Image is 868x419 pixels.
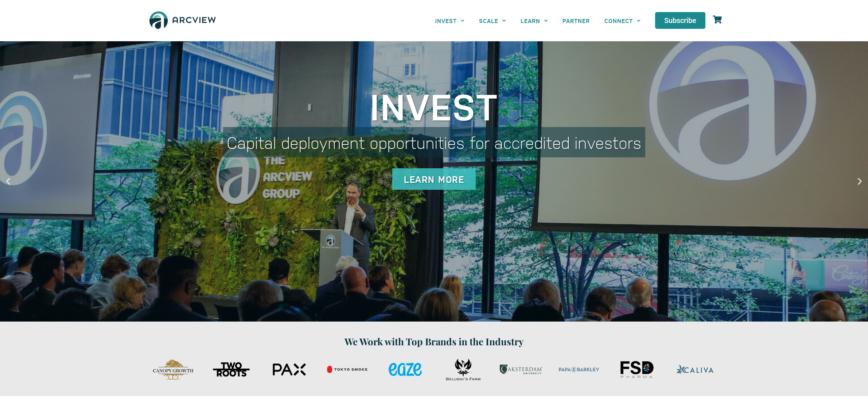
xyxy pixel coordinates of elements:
h1: We Work with Top Brands in the Industry [146,334,722,349]
div: 9 / 22 [610,356,664,383]
div: 1 / 22 [146,356,201,383]
a: Subscribe [655,12,705,29]
div: 7 / 22 [494,356,548,383]
div: 2 / 22 [204,356,258,383]
a: LEARN [513,12,555,29]
div: Caliva 125x75 [668,356,722,383]
div: FSD Pharma 125x75 [610,356,664,383]
a: INVEST [428,12,472,29]
div: Capital deployment opportunities for accredited investors [223,127,645,157]
div: 10 / 22 [668,356,722,383]
div: Learn More [392,168,476,190]
div: Eaze 125x75 [378,356,432,383]
nav: Menu [428,12,648,29]
div: PAX 125x75 [262,356,316,383]
div: Canopy Growth 125x75 [146,356,201,383]
div: Slides [146,356,722,383]
div: Invest [223,87,645,123]
div: 6 / 22 [436,356,490,383]
div: 5 / 22 [378,356,432,383]
span: Subscribe [664,17,696,24]
a: CONNECT [597,12,648,29]
div: Belushi's Farm 125x75 [436,356,490,383]
img: The Arcview Group [146,7,219,34]
div: 4 / 22 [320,356,374,383]
a: SCALE [472,12,513,29]
div: Previous slide [4,177,13,186]
div: Oaksterdam University [494,356,548,383]
div: Tokyo Smoke 125x75 [320,356,374,383]
div: Two Roots 125x75 [204,356,258,383]
a: PARTNER [555,12,597,29]
div: Next slide [855,177,864,186]
div: Papa & Barkley 125x75 [552,356,606,383]
div: 3 / 22 [262,356,316,383]
div: 8 / 22 [552,356,606,383]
